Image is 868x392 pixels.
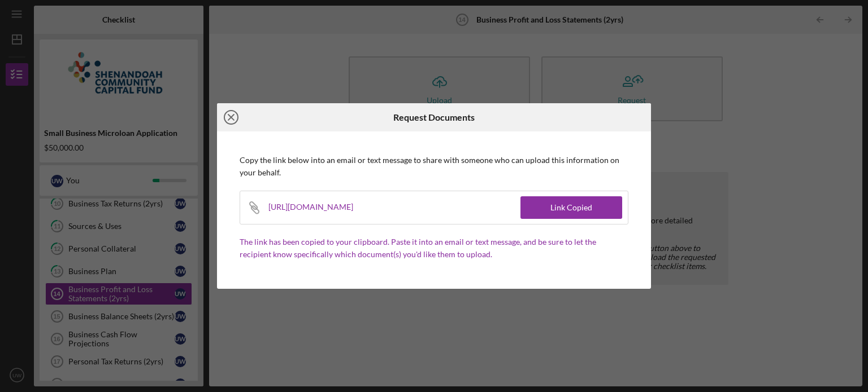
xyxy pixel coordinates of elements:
[240,236,628,261] p: The link has been copied to your clipboard. Paste it into an email or text message, and be sure t...
[550,196,592,219] div: Link Copied
[393,112,475,122] h6: Request Documents
[240,154,628,179] p: Copy the link below into an email or text message to share with someone who can upload this infor...
[268,191,367,224] div: [URL][DOMAIN_NAME]
[520,196,622,219] button: Link Copied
